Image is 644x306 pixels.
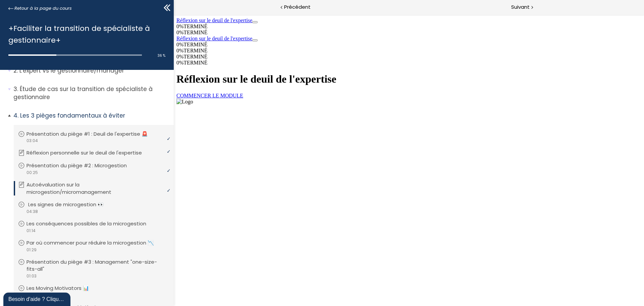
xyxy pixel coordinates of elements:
p: Présentation du piège #1 : Deuil de l'expertise 🚨 [26,130,158,138]
main: Course Details [3,84,468,90]
p: Réflexion personnelle sur le deuil de l'expertise [26,149,152,157]
a: Retour à la page du cours [8,5,72,12]
span: 2. [13,67,18,75]
div: 0 % TERMINÉ [3,27,97,33]
h1: Réflexion sur le deuil de l'expertise [3,58,468,71]
p: L'expert vs le gestionnaire/manager [13,67,169,75]
span: 3. [13,85,18,93]
p: Les conséquences possibles de la microgestion [26,220,156,227]
span: 01:29 [26,247,37,253]
h1: +Faciliter la transition de spécialiste à gestionnaire+ [8,23,162,46]
section: Course Information [3,3,468,21]
p: Présentation du piège #3 : Management "one-size-fits-all" [26,258,168,273]
a: Réflexion sur le deuil de l'expertise [3,3,78,8]
div: 0 % TERMINÉ [3,15,468,21]
p: Les 3 pièges fondamentaux à éviter [13,112,169,120]
p: Par où commencer pour réduire la microgestion 📉 [26,239,164,247]
a: Réflexion sur le deuil de l'expertise [3,21,78,27]
a: COMMENCER LE MODULE [3,78,69,84]
span: 4. [13,112,18,120]
span: Précédent [284,3,311,11]
span: 01:14 [26,228,36,234]
p: Présentation du piège #2 : Microgestion [26,162,137,169]
span: 00:25 [26,170,38,176]
div: 0 % TERMINÉ [3,33,97,39]
p: Les signes de microgestion 👀 [28,201,114,208]
span: 01:03 [26,273,37,279]
span: 36 % [158,53,165,58]
section: Course Information [3,21,97,39]
span: 03:04 [26,138,38,144]
p: Les Moving Motivators 📊 [26,285,99,292]
p: Étude de cas sur la transition de spécialiste à gestionnaire [13,85,169,101]
div: 0 % TERMINÉ [3,39,468,45]
iframe: chat widget [3,291,72,306]
span: Retour à la page du cours [14,5,72,12]
div: 0 % TERMINÉ [3,9,468,15]
span: 04:38 [26,209,38,215]
span: Suivant [511,3,530,11]
p: Autoévaluation sur la microgestion/micromanagement [26,181,168,196]
img: Logo [3,84,19,90]
div: 0 % TERMINÉ [3,45,468,51]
